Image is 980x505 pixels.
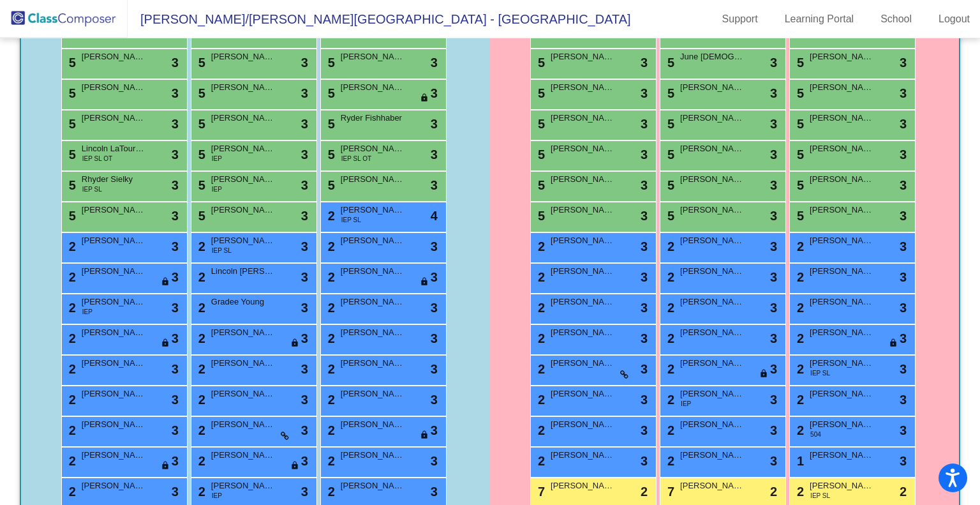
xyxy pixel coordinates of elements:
span: 3 [172,451,179,471]
span: [PERSON_NAME] [551,388,614,400]
span: 5 [325,56,335,70]
span: 5 [66,209,76,223]
span: 3 [770,114,777,133]
span: [PERSON_NAME] [680,479,744,492]
span: [PERSON_NAME] [551,112,614,124]
span: [PERSON_NAME] [341,326,405,339]
span: [PERSON_NAME] [341,204,405,216]
span: 2 [195,239,205,253]
span: 3 [900,237,907,256]
span: 3 [900,298,907,317]
span: 2 [535,423,545,437]
span: lock [759,369,768,379]
span: 2 [535,454,545,468]
span: 2 [794,239,804,253]
span: 5 [325,147,335,162]
span: [PERSON_NAME] [82,479,145,492]
span: [PERSON_NAME] [680,173,744,186]
span: [PERSON_NAME] [810,265,873,278]
span: 3 [172,114,179,133]
span: 2 [325,423,335,437]
span: [PERSON_NAME] [680,326,744,339]
span: 2 [664,331,674,345]
span: [PERSON_NAME]/[PERSON_NAME][GEOGRAPHIC_DATA] - [GEOGRAPHIC_DATA] [128,9,631,29]
span: lock [161,277,170,287]
a: Logout [928,9,980,29]
span: [PERSON_NAME] [341,234,405,247]
span: 5 [535,209,545,223]
span: [PERSON_NAME] [211,81,275,94]
span: IEP SL OT [82,154,112,163]
span: 5 [66,147,76,162]
span: 5 [66,25,76,39]
span: 5 [325,178,335,192]
span: [PERSON_NAME] [82,388,145,400]
span: 5 [325,117,335,131]
span: 3 [431,84,438,103]
span: 5 [794,147,804,162]
span: 3 [431,268,438,287]
span: 2 [66,331,76,345]
span: [PERSON_NAME] [810,234,873,247]
span: 5 [794,86,804,100]
span: 2 [794,331,804,345]
span: 3 [431,390,438,409]
span: [PERSON_NAME] [810,81,873,94]
span: 3 [900,84,907,103]
span: [PERSON_NAME] [341,479,405,492]
span: 2 [900,482,907,501]
span: 3 [770,53,777,72]
span: 5 [66,117,76,131]
span: 5 [535,56,545,70]
span: 2 [195,301,205,315]
span: 2 [794,301,804,315]
a: Support [712,9,768,29]
span: 3 [301,206,308,225]
span: [PERSON_NAME] [82,418,145,431]
span: [PERSON_NAME] [211,142,275,155]
span: [PERSON_NAME] [810,479,873,492]
span: 3 [301,268,308,287]
span: 3 [900,421,907,440]
span: 5 [535,86,545,100]
span: 3 [301,390,308,409]
span: 3 [431,451,438,471]
span: 5 [794,25,804,39]
span: 2 [535,331,545,345]
span: [PERSON_NAME] [680,204,744,216]
span: Rhyder Sielky [82,173,145,186]
span: [PERSON_NAME] [810,418,873,431]
span: [PERSON_NAME] [341,388,405,400]
span: 3 [301,237,308,256]
span: lock [161,338,170,349]
span: 2 [794,393,804,407]
span: 5 [664,147,674,162]
span: 3 [770,84,777,103]
span: 2 [66,393,76,407]
span: [PERSON_NAME] [341,173,405,186]
span: 5 [535,117,545,131]
span: [PERSON_NAME] [211,50,275,63]
span: [PERSON_NAME] [341,357,405,370]
span: [PERSON_NAME] [551,173,614,186]
span: IEP [681,399,691,409]
span: 2 [325,209,335,223]
span: 5 [664,56,674,70]
span: 3 [770,421,777,440]
span: [PERSON_NAME] [211,234,275,247]
span: 5 [794,178,804,192]
span: 3 [770,390,777,409]
span: 3 [172,359,179,379]
span: 3 [641,298,648,317]
span: lock [161,461,170,471]
span: 2 [664,362,674,376]
span: [PERSON_NAME] [211,418,275,431]
span: [PERSON_NAME] [211,449,275,462]
span: IEP SL [341,215,361,225]
span: 3 [770,145,777,164]
span: 3 [641,145,648,164]
span: IEP SL [82,185,102,194]
span: [PERSON_NAME] [551,449,614,462]
span: IEP SL [212,246,232,255]
span: 2 [794,362,804,376]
